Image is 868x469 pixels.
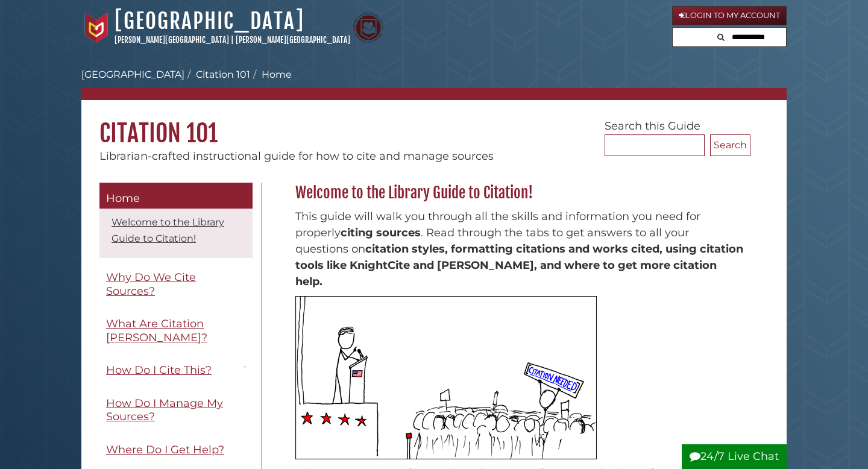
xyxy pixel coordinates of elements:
[682,444,787,469] button: 24/7 Live Chat
[295,296,597,459] img: Stick figure cartoon of politician speaking to crowd, person holding sign that reads "citation ne...
[99,310,253,351] a: What Are Citation [PERSON_NAME]?
[99,357,253,384] a: How Do I Cite This?
[81,100,787,148] h1: Citation 101
[710,134,750,156] button: Search
[81,68,787,100] nav: breadcrumb
[106,397,223,424] span: How Do I Manage My Sources?
[295,242,743,288] strong: citation styles, formatting citations and works cited, using citation tools like KnightCite and [...
[81,69,184,80] a: [GEOGRAPHIC_DATA]
[99,264,253,304] a: Why Do We Cite Sources?
[99,183,253,209] a: Home
[672,6,787,25] a: Login to My Account
[106,364,212,377] span: How Do I Cite This?
[289,183,750,203] h2: Welcome to the Library Guide to Citation!
[714,28,728,44] button: Search
[353,13,383,43] img: Calvin Theological Seminary
[99,150,494,163] span: Librarian-crafted instructional guide for how to cite and manage sources
[295,210,743,288] span: This guide will walk you through all the skills and information you need for properly . Read thro...
[106,443,224,456] span: Where Do I Get Help?
[115,35,229,45] a: [PERSON_NAME][GEOGRAPHIC_DATA]
[250,68,292,82] li: Home
[99,436,253,464] a: Where Do I Get Help?
[196,69,250,80] a: Citation 101
[112,216,224,244] a: Welcome to the Library Guide to Citation!
[115,8,304,34] a: [GEOGRAPHIC_DATA]
[106,192,140,205] span: Home
[106,317,207,344] span: What Are Citation [PERSON_NAME]?
[231,35,234,45] span: |
[717,33,725,41] i: Search
[106,271,196,298] span: Why Do We Cite Sources?
[341,226,421,239] strong: citing sources
[99,390,253,430] a: How Do I Manage My Sources?
[236,35,350,45] a: [PERSON_NAME][GEOGRAPHIC_DATA]
[81,13,112,43] img: Calvin University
